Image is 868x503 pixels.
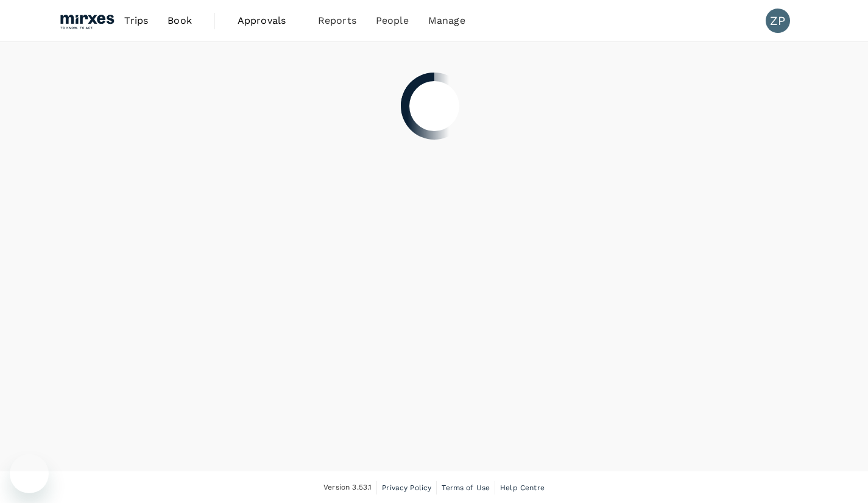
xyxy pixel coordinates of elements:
[382,483,431,492] span: Privacy Policy
[500,481,545,494] a: Help Centre
[323,482,372,494] span: Version 3.53.1
[168,13,192,28] span: Book
[442,481,490,494] a: Terms of Use
[376,13,409,28] span: People
[238,13,298,28] span: Approvals
[428,13,465,28] span: Manage
[382,481,431,494] a: Privacy Policy
[10,454,49,493] iframe: Button to launch messaging window
[500,483,545,492] span: Help Centre
[766,9,790,33] div: ZP
[124,13,148,28] span: Trips
[318,13,356,28] span: Reports
[442,483,490,492] span: Terms of Use
[59,7,115,34] img: Mirxes Holding Pte Ltd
